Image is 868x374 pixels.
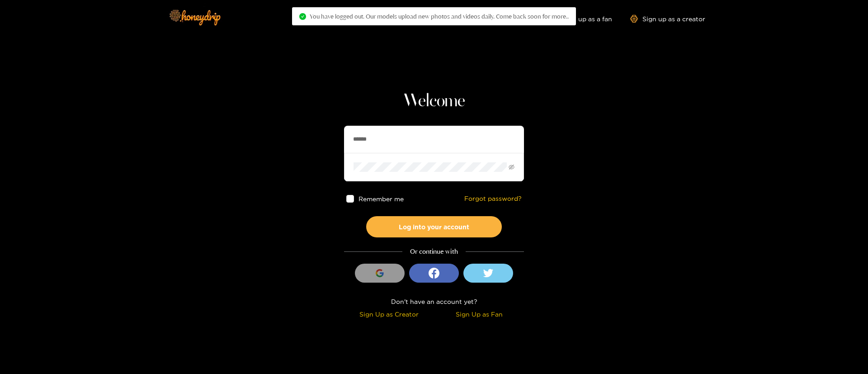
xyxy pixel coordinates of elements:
span: Remember me [359,195,404,202]
div: Don't have an account yet? [344,296,524,307]
button: Log into your account [366,216,502,237]
div: Sign Up as Fan [436,309,522,319]
div: Sign Up as Creator [346,309,432,319]
a: Forgot password? [464,195,522,203]
span: You have logged out. Our models upload new photos and videos daily. Come back soon for more.. [310,13,569,20]
span: eye-invisible [509,164,514,170]
div: Or continue with [344,246,524,257]
span: check-circle [299,13,306,20]
h1: Welcome [344,90,524,112]
a: Sign up as a fan [550,15,612,23]
a: Sign up as a creator [630,15,705,23]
